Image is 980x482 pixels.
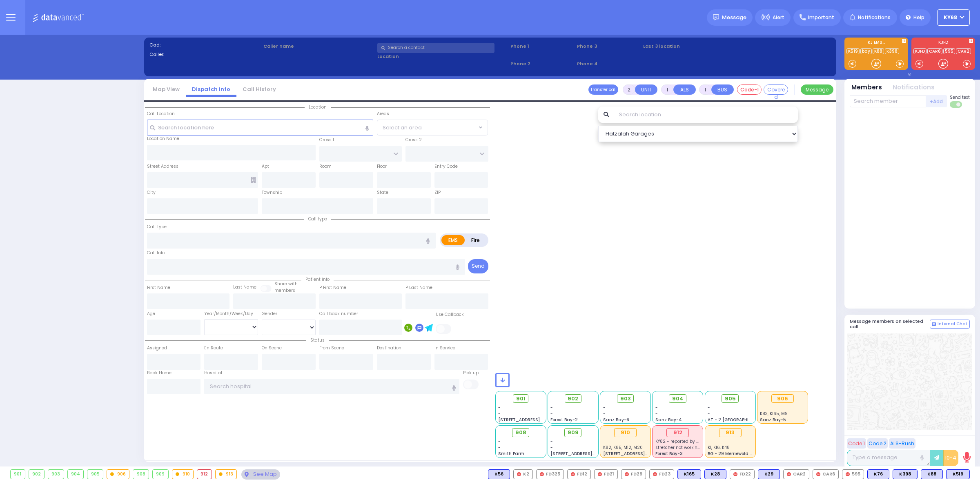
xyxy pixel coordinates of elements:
span: BG - 29 Merriewold S. [708,451,753,457]
span: K83, K165, M9 [760,411,788,417]
div: 912 [666,428,689,437]
a: Map View [147,85,186,93]
label: P Last Name [405,284,432,291]
span: Phone 4 [577,60,641,67]
div: BLS [893,469,918,479]
label: Turn off text [950,100,963,109]
label: Call Info [147,250,165,256]
div: Year/Month/Week/Day [204,311,258,317]
label: Street Address [147,163,178,170]
button: Code 2 [867,438,888,449]
label: State [377,189,388,196]
label: First Name [147,284,170,291]
span: members [274,287,295,293]
div: CAR2 [783,469,809,479]
label: Call Type [147,224,167,230]
label: Hospital [204,370,222,376]
span: Alert [773,14,784,21]
div: 903 [48,470,64,479]
div: 913 [719,428,742,437]
span: Location [305,104,331,110]
label: Cross 1 [319,137,334,143]
img: red-radio-icon.svg [571,472,575,476]
div: K2 [513,469,533,479]
div: K76 [867,469,889,479]
button: Code-1 [737,84,762,95]
div: K29 [758,469,780,479]
div: 906 [107,470,129,479]
img: red-radio-icon.svg [787,472,791,476]
span: Status [306,337,329,343]
span: Call type [304,216,331,222]
span: - [708,404,710,411]
a: Dispatch info [186,85,236,93]
div: K56 [488,469,510,479]
div: BLS [488,469,510,479]
a: K398 [885,48,899,54]
a: Call History [236,85,282,93]
span: - [655,404,658,411]
span: Forest Bay-3 [655,451,683,457]
div: FD12 [567,469,591,479]
label: Last Name [233,284,256,291]
div: See map [241,469,280,480]
label: ZIP [434,189,441,196]
label: Room [319,163,332,170]
div: 913 [216,470,237,479]
span: KY82 - reported by KY83 [655,438,706,444]
label: Location Name [147,135,179,142]
div: FD23 [649,469,674,479]
span: Sanz Bay-4 [655,417,682,423]
label: Township [262,189,282,196]
span: Internal Chat [938,321,968,327]
div: BLS [946,469,970,479]
span: - [498,404,501,411]
label: Caller: [149,51,261,58]
label: P First Name [319,284,346,291]
label: Floor [377,163,387,170]
input: Search location [614,107,798,123]
span: K1, K16, K48 [708,444,730,451]
img: red-radio-icon.svg [653,472,657,476]
span: [STREET_ADDRESS][PERSON_NAME] [498,417,575,423]
span: 909 [568,429,579,437]
span: [STREET_ADDRESS][PERSON_NAME] [550,451,628,457]
span: - [655,411,658,417]
span: ky68 [944,14,957,21]
span: - [708,411,710,417]
div: 909 [153,470,168,479]
span: - [498,411,501,417]
div: BLS [921,469,943,479]
img: red-radio-icon.svg [846,472,850,476]
span: 905 [725,395,736,403]
button: Code 1 [847,438,866,449]
div: 908 [133,470,149,479]
div: K165 [677,469,701,479]
span: 908 [515,429,526,437]
button: BUS [711,84,734,95]
label: Caller name [263,43,375,50]
label: From Scene [319,345,344,351]
a: 595 [943,48,955,54]
div: K519 [946,469,970,479]
button: Message [801,84,833,95]
button: ALS-Rush [889,438,915,449]
img: red-radio-icon.svg [517,472,521,476]
label: Apt [262,163,269,170]
div: FD22 [730,469,755,479]
span: - [550,438,553,444]
span: 902 [568,395,578,403]
label: Fire [464,235,487,245]
label: Areas [377,111,389,117]
img: red-radio-icon.svg [816,472,820,476]
span: - [603,404,606,411]
label: Use Callback [436,311,464,318]
span: Sanz Bay-5 [760,417,786,423]
label: Pick up [463,370,479,376]
small: Share with [274,281,298,287]
img: red-radio-icon.svg [540,472,544,476]
div: BLS [758,469,780,479]
a: CAR6 [927,48,942,54]
label: Cad: [149,42,261,49]
label: Assigned [147,345,167,351]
